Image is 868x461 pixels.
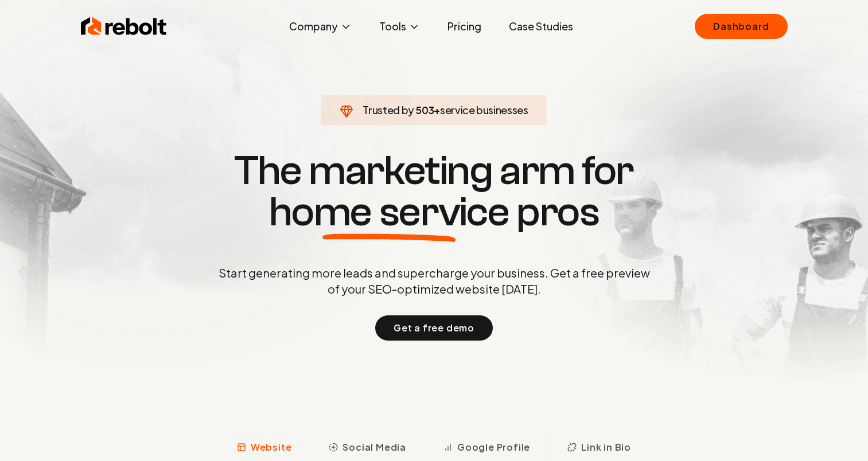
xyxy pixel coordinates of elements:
span: home service [269,192,509,233]
button: Tools [370,15,429,38]
span: Website [251,440,292,454]
a: Dashboard [695,14,787,39]
span: Social Media [342,440,406,454]
h1: The marketing arm for pros [159,150,710,233]
span: + [434,103,440,116]
button: Company [280,15,361,38]
p: Start generating more leads and supercharge your business. Get a free preview of your SEO-optimiz... [216,265,652,297]
a: Case Studies [500,15,582,38]
img: Rebolt Logo [81,15,167,38]
a: Pricing [438,15,491,38]
span: service businesses [440,103,528,116]
span: Google Profile [457,440,530,454]
span: Link in Bio [581,440,631,454]
button: Get a free demo [375,315,493,341]
span: 503 [415,102,434,118]
span: Trusted by [363,103,414,116]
